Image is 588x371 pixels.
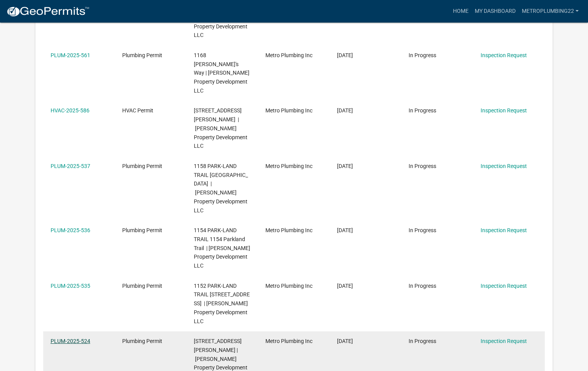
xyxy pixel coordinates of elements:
[51,227,90,233] a: PLUM-2025-536
[265,338,312,344] span: Metro Plumbing Inc
[265,163,312,169] span: Metro Plumbing Inc
[51,163,90,169] a: PLUM-2025-537
[409,163,436,169] span: In Progress
[481,338,527,344] a: Inspection Request
[481,163,527,169] a: Inspection Request
[122,338,162,344] span: Plumbing Permit
[122,163,162,169] span: Plumbing Permit
[409,338,436,344] span: In Progress
[51,107,90,114] a: HVAC-2025-586
[122,227,162,233] span: Plumbing Permit
[409,283,436,289] span: In Progress
[122,52,162,58] span: Plumbing Permit
[481,107,527,114] a: Inspection Request
[472,4,519,19] a: My Dashboard
[122,283,162,289] span: Plumbing Permit
[194,163,248,213] span: 1158 PARK-LAND TRAIL 1158 Parkland Trail | Ellings Property Development LLC
[519,4,582,19] a: metroplumbing22
[481,52,527,58] a: Inspection Request
[337,227,353,233] span: 09/25/2025
[194,52,249,94] span: 1168 Dustin's Way | Ellings Property Development LLC
[409,107,436,114] span: In Progress
[51,52,90,58] a: PLUM-2025-561
[409,227,436,233] span: In Progress
[122,107,153,114] span: HVAC Permit
[450,4,472,19] a: Home
[337,107,353,114] span: 09/25/2025
[265,283,312,289] span: Metro Plumbing Inc
[194,227,250,269] span: 1154 PARK-LAND TRAIL 1154 Parkland Trail | Ellings Property Development LLC
[337,52,353,58] span: 10/03/2025
[337,283,353,289] span: 09/25/2025
[481,283,527,289] a: Inspection Request
[265,52,312,58] span: Metro Plumbing Inc
[337,338,353,344] span: 09/22/2025
[51,338,90,344] a: PLUM-2025-524
[51,283,90,289] a: PLUM-2025-535
[265,227,312,233] span: Metro Plumbing Inc
[194,283,250,324] span: 1152 PARK-LAND TRAIL 1152 Parkland Trail | Ellings Property Development LLC
[337,163,353,169] span: 09/25/2025
[194,107,247,149] span: 1166 Dustin's Way | Ellings Property Development LLC
[265,107,312,114] span: Metro Plumbing Inc
[481,227,527,233] a: Inspection Request
[409,52,436,58] span: In Progress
